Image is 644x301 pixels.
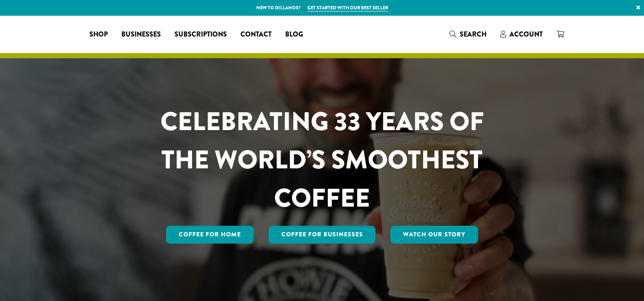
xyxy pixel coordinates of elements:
[240,29,272,40] span: Contact
[175,29,227,40] span: Subscriptions
[443,27,493,41] a: Search
[121,29,161,40] span: Businesses
[269,226,376,244] a: Coffee For Businesses
[509,29,543,39] span: Account
[135,102,509,217] h1: CELEBRATING 33 YEARS OF THE WORLD’S SMOOTHEST COFFEE
[390,226,478,244] a: Watch Our Story
[285,29,303,40] span: Blog
[89,29,108,40] span: Shop
[460,29,487,39] span: Search
[307,4,388,11] a: Get started with our best seller
[83,28,114,41] a: Shop
[166,226,254,244] a: Coffee for Home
